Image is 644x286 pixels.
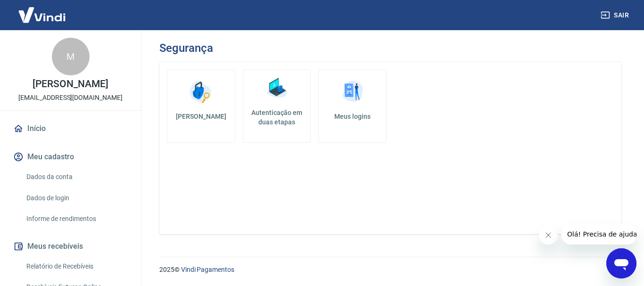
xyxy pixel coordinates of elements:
iframe: Botão para abrir a janela de mensagens [606,248,636,278]
iframe: Fechar mensagem [539,226,558,245]
a: [PERSON_NAME] [167,70,235,143]
a: Meus logins [318,70,387,143]
a: Relatório de Recebíveis [23,257,130,276]
a: Autenticação em duas etapas [243,70,311,143]
h5: Meus logins [326,112,379,121]
h5: Autenticação em duas etapas [247,108,307,127]
span: Olá! Precisa de ajuda? [6,7,79,14]
a: Dados da conta [23,167,130,187]
a: Início [11,118,130,139]
a: Vindi Pagamentos [181,266,234,273]
img: Autenticação em duas etapas [263,74,291,102]
img: Vindi [11,0,73,29]
button: Meus recebíveis [11,236,130,257]
p: [PERSON_NAME] [33,79,108,89]
a: Informe de rendimentos [23,209,130,229]
img: Alterar senha [187,78,215,106]
button: Meu cadastro [11,147,130,167]
button: Sair [599,7,633,24]
p: [EMAIL_ADDRESS][DOMAIN_NAME] [18,93,123,103]
p: 2025 © [159,265,621,275]
h3: Segurança [159,41,213,55]
div: M [52,38,90,75]
h5: [PERSON_NAME] [175,112,227,121]
iframe: Mensagem da empresa [561,224,636,245]
img: Meus logins [339,78,367,106]
a: Dados de login [23,188,130,208]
